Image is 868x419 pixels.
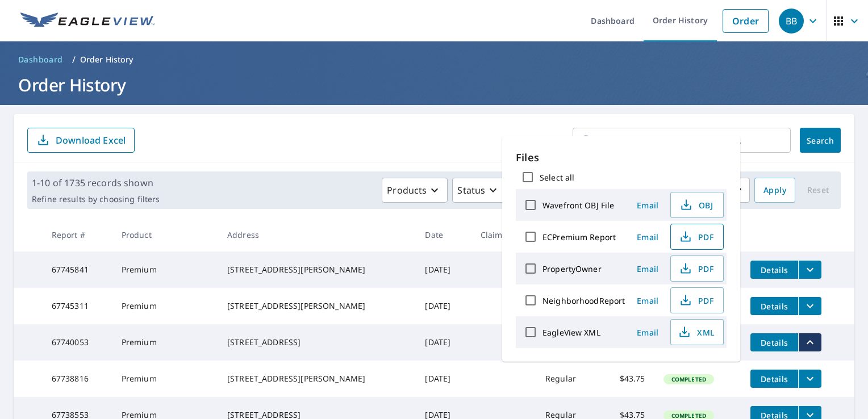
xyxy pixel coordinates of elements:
[750,333,798,351] button: detailsBtn-67740053
[798,333,821,351] button: filesDropdownBtn-67740053
[416,252,471,288] td: [DATE]
[757,374,791,384] span: Details
[43,288,112,324] td: 67745311
[629,292,666,309] button: Email
[763,183,786,198] span: Apply
[798,297,821,315] button: filesDropdownBtn-67745311
[602,124,791,156] input: Address, Report #, Claim ID, etc.
[670,255,724,282] button: PDF
[80,54,133,65] p: Order History
[800,128,841,153] button: Search
[750,370,798,388] button: detailsBtn-67738816
[599,361,654,397] td: $43.75
[779,9,804,33] div: BB
[678,230,714,244] span: PDF
[416,361,471,397] td: [DATE]
[634,263,661,274] span: Email
[14,51,854,69] nav: breadcrumb
[678,262,714,275] span: PDF
[809,135,832,146] span: Search
[750,261,798,279] button: detailsBtn-67745841
[32,176,160,190] p: 1-10 of 1735 records shown
[227,300,407,312] div: [STREET_ADDRESS][PERSON_NAME]
[452,178,506,203] button: Status
[112,361,218,397] td: Premium
[43,361,112,397] td: 67738816
[757,265,791,275] span: Details
[416,324,471,361] td: [DATE]
[665,375,713,383] span: Completed
[542,232,616,242] label: ECPremium Report
[416,218,471,252] th: Date
[670,319,724,345] button: XML
[754,178,795,203] button: Apply
[670,224,724,250] button: PDF
[540,172,574,183] label: Select all
[542,327,600,338] label: EagleView XML
[14,73,854,97] h1: Order History
[542,200,614,211] label: Wavefront OBJ File
[536,361,599,397] td: Regular
[112,218,218,252] th: Product
[227,264,407,275] div: [STREET_ADDRESS][PERSON_NAME]
[43,252,112,288] td: 67745841
[629,260,666,278] button: Email
[56,134,126,146] p: Download Excel
[634,295,661,306] span: Email
[798,370,821,388] button: filesDropdownBtn-67738816
[43,218,112,252] th: Report #
[27,128,135,153] button: Download Excel
[750,297,798,315] button: detailsBtn-67745311
[678,198,714,212] span: OBJ
[670,287,724,313] button: PDF
[542,295,625,306] label: NeighborhoodReport
[32,194,160,204] p: Refine results by choosing filters
[678,325,714,339] span: XML
[218,218,416,252] th: Address
[516,150,727,165] p: Files
[43,324,112,361] td: 67740053
[757,301,791,312] span: Details
[112,324,218,361] td: Premium
[634,232,661,242] span: Email
[227,373,407,384] div: [STREET_ADDRESS][PERSON_NAME]
[798,261,821,279] button: filesDropdownBtn-67745841
[629,324,666,341] button: Email
[14,51,68,69] a: Dashboard
[20,12,155,30] img: EV Logo
[18,54,63,65] span: Dashboard
[112,252,218,288] td: Premium
[629,196,666,214] button: Email
[723,9,769,33] a: Order
[387,183,427,197] p: Products
[634,200,661,211] span: Email
[457,183,485,197] p: Status
[471,218,536,252] th: Claim ID
[634,327,661,338] span: Email
[629,228,666,246] button: Email
[227,337,407,348] div: [STREET_ADDRESS]
[382,178,448,203] button: Products
[542,263,602,274] label: PropertyOwner
[757,337,791,348] span: Details
[72,53,76,66] li: /
[416,288,471,324] td: [DATE]
[670,192,724,218] button: OBJ
[112,288,218,324] td: Premium
[678,294,714,307] span: PDF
